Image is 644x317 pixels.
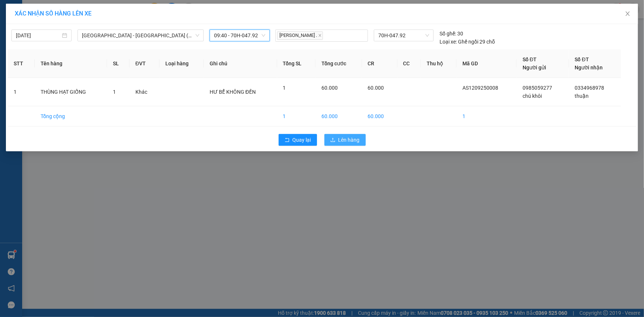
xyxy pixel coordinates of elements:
span: Quay lại [293,136,311,144]
th: Tên hàng [35,49,107,78]
th: ĐVT [130,49,159,78]
span: Người nhận [575,65,603,70]
span: down [195,33,200,38]
span: close [318,34,322,37]
td: THÙNG HẠT GIỐNG [35,78,107,106]
th: Mã GD [457,49,517,78]
span: Lên hàng [338,136,360,144]
th: CR [362,49,397,78]
span: XÁC NHẬN SỐ HÀNG LÊN XE [15,10,92,17]
span: 0334968978 [575,85,605,91]
th: Ghi chú [204,49,277,78]
span: 09:40 - 70H-047.92 [214,30,265,41]
th: Thu hộ [421,49,457,78]
span: upload [330,137,335,143]
td: 1 [8,78,35,106]
td: 1 [277,106,316,127]
span: 1 [113,89,116,95]
button: uploadLên hàng [324,134,366,146]
th: CC [397,49,421,78]
span: 60.000 [368,85,384,91]
td: Tổng cộng [35,106,107,127]
td: 60.000 [316,106,362,127]
span: rollback [285,137,290,143]
span: Loại xe: [440,38,457,46]
span: close [625,11,631,17]
span: thuận [575,93,589,99]
span: Số ĐT [523,56,537,62]
button: Close [617,4,638,24]
span: 0985059277 [523,85,552,91]
th: Tổng SL [277,49,316,78]
span: 60.000 [321,85,338,91]
span: Sài Gòn - Tây Ninh (VIP) [82,30,199,41]
span: AS1209250008 [462,85,498,91]
div: Ghế ngồi 29 chỗ [440,38,495,46]
span: Số ĐT [575,56,589,62]
button: rollbackQuay lại [279,134,317,146]
div: 30 [440,30,463,38]
span: Người gửi [523,65,546,70]
th: Loại hàng [159,49,204,78]
td: 60.000 [362,106,397,127]
input: 12/09/2025 [16,31,61,39]
td: Khác [130,78,159,106]
span: Số ghế: [440,30,456,38]
span: 70H-047.92 [378,30,429,41]
th: Tổng cước [316,49,362,78]
th: SL [107,49,130,78]
th: STT [8,49,35,78]
td: 1 [457,106,517,127]
span: 1 [283,85,286,91]
span: chú khôi [523,93,542,99]
span: [PERSON_NAME] . [277,31,323,40]
span: HƯ BỂ KHÔNG ĐỀN [210,89,256,95]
